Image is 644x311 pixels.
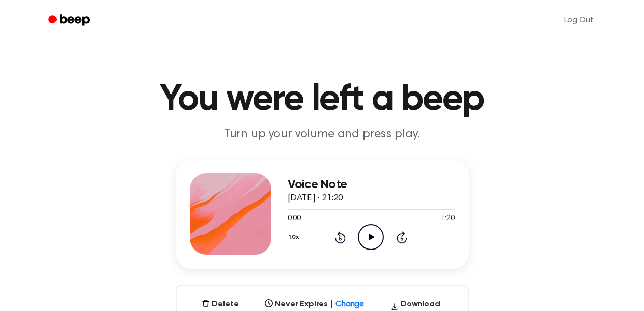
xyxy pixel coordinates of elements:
h3: Voice Note [288,178,455,192]
span: [DATE] · 21:20 [288,194,344,203]
p: Turn up your volume and press play. [127,126,518,143]
span: 1:20 [441,213,454,224]
button: Delete [198,298,242,310]
span: 0:00 [288,213,301,224]
h1: You were left a beep [62,81,583,118]
a: Log Out [554,8,603,33]
button: 1.0x [288,229,303,246]
a: Beep [41,11,99,30]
